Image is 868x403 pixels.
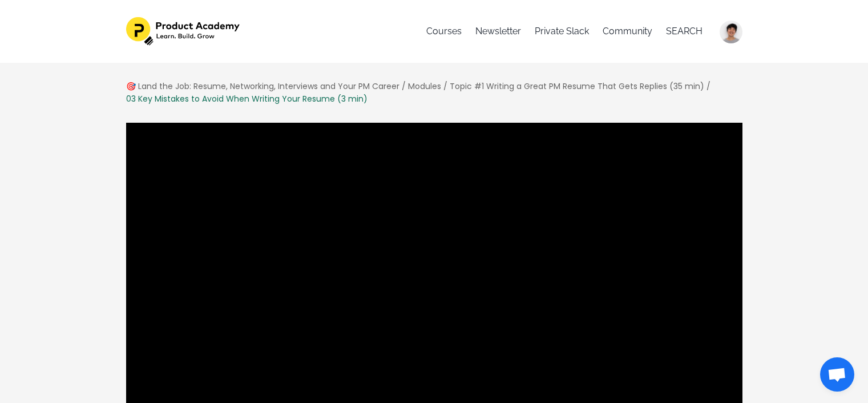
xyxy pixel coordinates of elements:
[126,80,399,92] a: 🎯 Land the Job: Resume, Networking, Interviews and Your PM Career
[720,21,742,43] img: abd6ebf2febcb288ebd920ea44da70f9
[443,80,447,92] div: /
[126,17,242,46] img: 27ec826-c42b-1fdd-471c-6c78b547101_582dc3fb-c1b0-4259-95ab-5487f20d86c3.png
[820,357,854,392] div: Open chat
[666,17,703,46] a: SEARCH
[426,17,462,46] a: Courses
[126,92,368,105] div: 03 Key Mistakes to Avoid When Writing Your Resume (3 min)
[535,17,589,46] a: Private Slack
[402,80,406,92] div: /
[450,80,704,92] a: Topic #1 Writing a Great PM Resume That Gets Replies (35 min)
[706,80,710,92] div: /
[603,17,652,46] a: Community
[408,80,441,92] a: Modules
[475,17,521,46] a: Newsletter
